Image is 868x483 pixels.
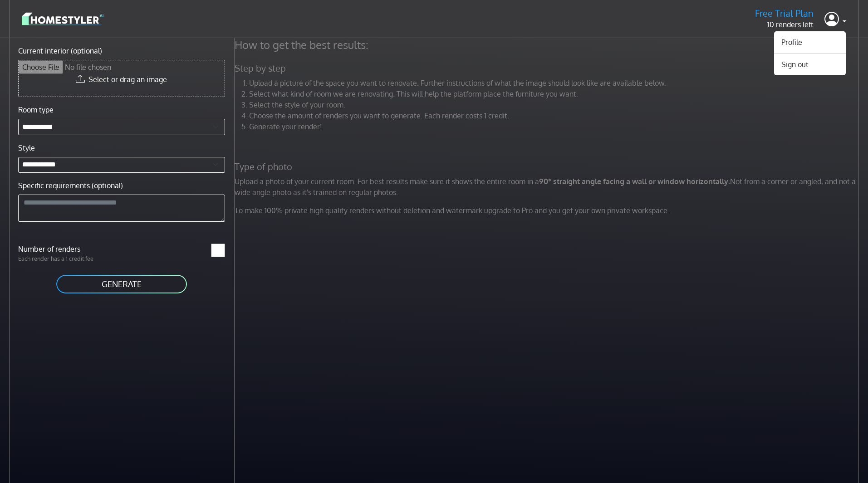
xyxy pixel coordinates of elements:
[249,78,862,88] li: Upload a picture of the space you want to renovate. Further instructions of what the image should...
[18,180,123,191] label: Specific requirements (optional)
[229,38,867,52] h4: How to get the best results:
[229,63,867,74] h5: Step by step
[13,254,122,263] p: Each render has a 1 credit fee
[755,19,814,30] p: 10 renders left
[249,121,862,132] li: Generate your render!
[229,176,867,198] p: Upload a photo of your current room. For best results make sure it shows the entire room in a Not...
[18,104,54,115] label: Room type
[774,35,846,49] a: Profile
[249,99,862,110] li: Select the style of your room.
[55,274,188,294] button: GENERATE
[229,161,867,172] h5: Type of photo
[249,110,862,121] li: Choose the amount of renders you want to generate. Each render costs 1 credit.
[229,205,867,216] p: To make 100% private high quality renders without deletion and watermark upgrade to Pro and you g...
[18,45,102,56] label: Current interior (optional)
[249,88,862,99] li: Select what kind of room we are renovating. This will help the platform place the furniture you w...
[774,57,846,72] button: Sign out
[755,8,814,19] h5: Free Trial Plan
[18,142,35,153] label: Style
[13,244,122,254] label: Number of renders
[22,11,103,27] img: logo-3de290ba35641baa71223ecac5eacb59cb85b4c7fdf211dc9aaecaaee71ea2f8.svg
[539,177,730,186] strong: 90° straight angle facing a wall or window horizontally.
